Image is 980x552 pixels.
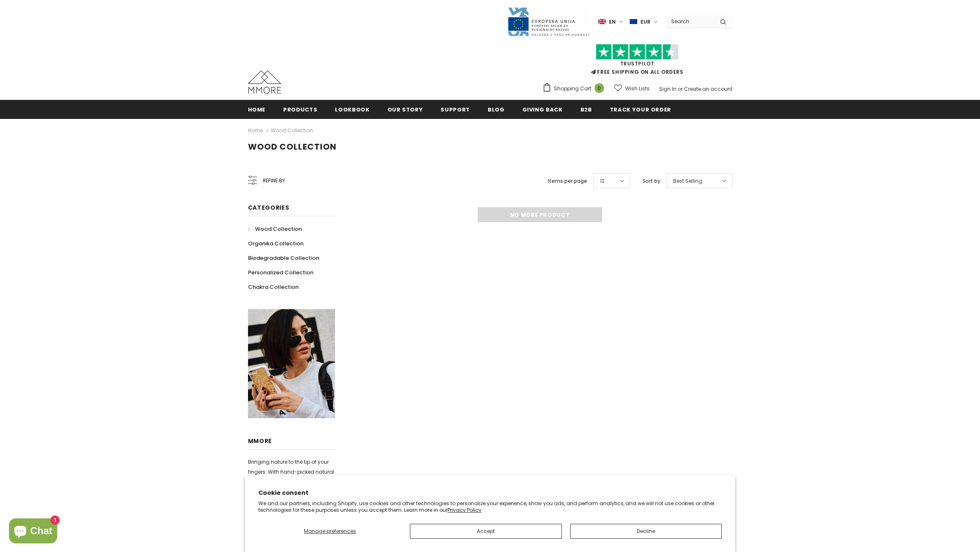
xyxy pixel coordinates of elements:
[523,106,563,114] span: Giving back
[335,100,369,119] a: Lookbook
[488,100,505,119] a: Blog
[258,500,722,513] p: We and our partners, including Shopify, use cookies and other technologies to personalize your ex...
[488,106,505,114] span: Blog
[610,100,671,119] a: Track your order
[258,524,402,539] button: Manage preferences
[570,524,722,539] button: Decline
[554,85,591,93] span: Shopping Cart
[620,60,655,67] a: Trustpilot
[248,106,266,114] span: Home
[542,48,732,75] span: FREE SHIPPING ON ALL ORDERS
[600,177,604,185] span: 12
[643,177,660,185] label: Sort by
[248,437,272,445] span: MMORE
[580,106,592,114] span: B2B
[614,81,650,96] a: Wish Lists
[388,106,423,114] span: Our Story
[248,240,303,247] span: Organika Collection
[580,100,592,119] a: B2B
[304,528,356,535] span: Manage preferences
[248,203,289,212] span: Categories
[507,7,590,37] img: Javni Razpis
[258,489,722,497] h2: Cookie consent
[410,524,561,539] button: Accept
[263,176,285,185] span: Refine by
[441,106,470,114] span: support
[659,85,677,92] a: Sign In
[248,236,303,251] a: Organika Collection
[335,106,369,114] span: Lookbook
[596,44,679,60] img: Trust Pilot Stars
[248,280,299,294] a: Chakra Collection
[610,106,671,114] span: Track your order
[248,222,302,236] a: Wood Collection
[595,83,604,93] span: 0
[523,100,563,119] a: Giving back
[666,15,714,27] input: Search Site
[271,127,313,134] a: Wood Collection
[248,457,335,527] p: Bringing nature to the tip of your fingers. With hand-picked natural organic materials, every tim...
[7,518,60,545] inbox-online-store-chat: Shopify online store chat
[248,141,337,153] span: Wood Collection
[448,506,482,513] a: Privacy Policy
[283,100,317,119] a: Products
[441,100,470,119] a: support
[248,265,313,280] a: Personalized Collection
[684,85,732,92] a: Create an account
[248,269,313,276] span: Personalized Collection
[673,177,702,185] span: Best Selling
[507,18,590,25] a: Javni Razpis
[625,85,650,93] span: Wish Lists
[248,126,263,136] a: Home
[248,251,319,265] a: Biodegradable Collection
[609,18,616,26] span: en
[248,283,299,291] span: Chakra Collection
[548,177,587,185] label: Items per page
[248,70,281,94] img: MMORE Cases
[598,18,606,25] img: i-lang-1.png
[255,225,302,233] span: Wood Collection
[542,82,608,95] a: Shopping Cart 0
[388,100,423,119] a: Our Story
[283,106,317,114] span: Products
[248,254,319,262] span: Biodegradable Collection
[248,100,266,119] a: Home
[678,85,683,92] span: or
[640,18,650,26] span: EUR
